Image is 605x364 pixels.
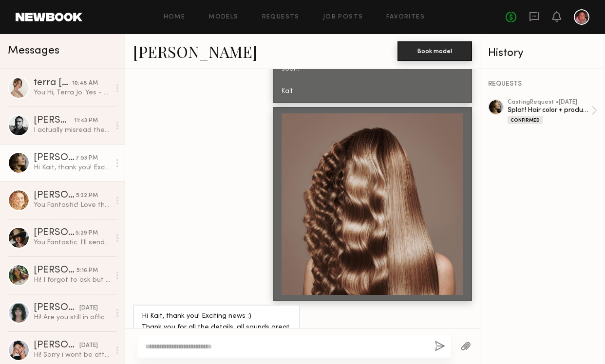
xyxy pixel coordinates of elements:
div: 11:43 PM [74,116,98,126]
a: castingRequest •[DATE]Splat! Hair color + product shootConfirmed [508,99,597,124]
div: Hi! I forgot to ask but when will we be notified about who was selected? [34,275,110,285]
div: 5:32 PM [76,191,98,200]
div: History [488,48,597,59]
div: Hi! Are you still in office? I can head over now [34,313,110,322]
a: [PERSON_NAME] [133,41,257,62]
div: [PERSON_NAME] [34,191,76,200]
div: [PERSON_NAME] [34,341,79,350]
div: Hi Kait, thank you! Exciting news :) Thank you for all the details, all sounds great. I look forw... [34,163,110,172]
div: casting Request • [DATE] [508,99,591,106]
a: Favorites [386,14,425,20]
div: [PERSON_NAME] [34,153,76,163]
div: 5:29 PM [76,229,98,238]
div: terra [PERSON_NAME] [34,78,72,88]
div: Splat! Hair color + product shoot [508,106,591,115]
div: [DATE] [79,304,98,313]
div: You: Fantastic. I'll send over the booking now + you'll be hearing more from me soon! [34,238,110,247]
a: Models [208,14,238,20]
span: Messages [8,45,59,56]
a: Requests [262,14,300,20]
div: [DATE] [79,341,98,350]
div: REQUESTS [488,81,597,88]
a: Home [164,14,186,20]
div: [PERSON_NAME] [34,228,76,238]
div: 10:48 AM [72,79,98,88]
div: Confirmed [508,116,543,124]
div: Hi Kait, thank you! Exciting news :) Thank you for all the details, all sounds great. I look forw... [142,311,291,345]
div: [PERSON_NAME] [34,266,76,275]
div: 5:16 PM [76,266,98,275]
div: [PERSON_NAME] [34,116,74,126]
a: Job Posts [323,14,363,20]
div: Hi! Sorry i wont be attending the casting [DATE]. I misread the info and thought it was for makeup! [34,350,110,360]
div: 7:53 PM [76,154,98,163]
div: You: Hi, Terra Jo. Yes - that's correct. Your hair will not be lifted/lightened in the process. F... [34,88,110,97]
button: Book model [397,41,472,61]
div: You: Fantastic! Love that vibe for you. Booking coming now. [34,200,110,210]
a: Book model [397,47,472,55]
div: [PERSON_NAME] [34,303,79,313]
div: I actually misread the info about the job I guess. I don’t have grey root. I thought you guys wer... [34,126,110,135]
